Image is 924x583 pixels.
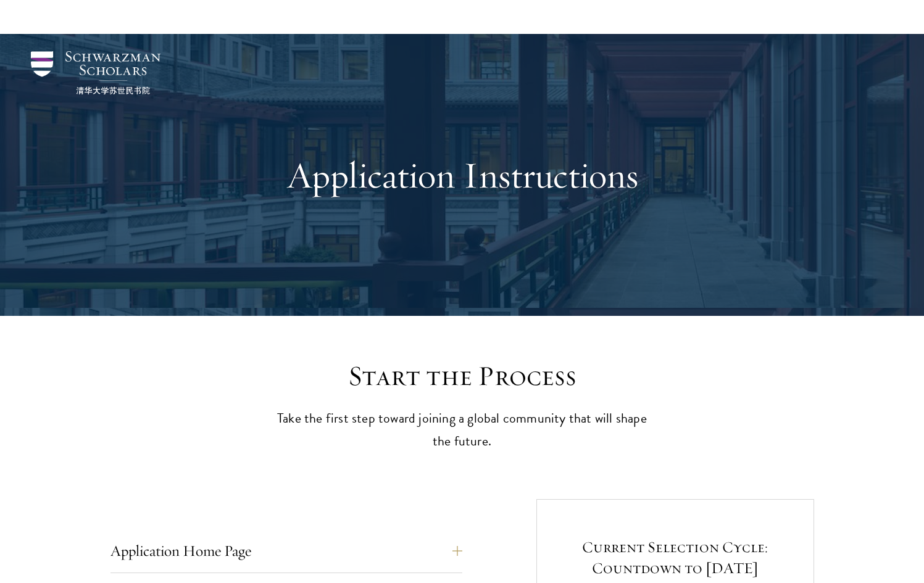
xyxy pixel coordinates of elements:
h2: Start the Process [271,359,654,394]
img: Schwarzman Scholars [31,51,160,94]
h1: Application Instructions [249,153,675,197]
button: Application Home Page [110,536,462,566]
p: Take the first step toward joining a global community that will shape the future. [271,407,654,453]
